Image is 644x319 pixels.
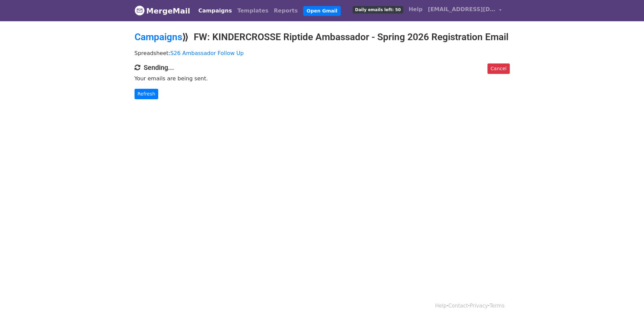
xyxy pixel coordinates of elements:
p: Spreadsheet: [135,50,510,57]
a: Help [406,3,425,16]
a: Daily emails left: 50 [350,3,406,16]
span: Daily emails left: 50 [353,6,403,14]
a: Reports [271,4,301,18]
img: MergeMail logo [135,5,145,16]
a: [EMAIL_ADDRESS][DOMAIN_NAME] [425,3,504,19]
a: Privacy [470,303,488,309]
a: Help [435,303,447,309]
a: Terms [490,303,504,309]
a: Contact [448,303,468,309]
a: Campaigns [135,31,182,43]
a: Open Gmail [303,6,341,16]
p: Your emails are being sent. [135,75,510,82]
a: Templates [235,4,271,18]
a: Refresh [135,89,159,99]
a: Cancel [487,63,509,74]
a: Campaigns [196,4,235,18]
a: S26 Ambassador Follow Up [170,50,244,56]
h4: Sending... [135,63,510,72]
h2: ⟫ FW: KINDERCROSSE Riptide Ambassador - Spring 2026 Registration Email [135,31,510,43]
a: MergeMail [135,4,190,18]
span: [EMAIL_ADDRESS][DOMAIN_NAME] [428,5,496,14]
